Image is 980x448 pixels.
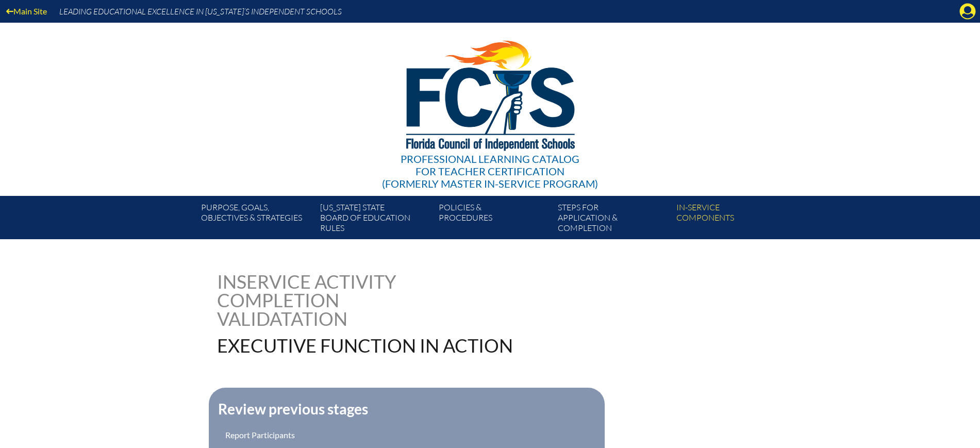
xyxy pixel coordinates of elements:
[554,200,672,239] a: Steps forapplication & completion
[378,21,602,192] a: Professional Learning Catalog for Teacher Certification(formerly Master In-service Program)
[225,430,295,440] a: Report Participants
[435,200,553,239] a: Policies &Procedures
[384,23,596,163] img: FCISlogo221.eps
[217,272,425,328] h1: Inservice Activity Completion Validatation
[416,165,564,177] span: for Teacher Certification
[382,153,598,190] div: Professional Learning Catalog (formerly Master In-service Program)
[2,4,51,18] a: Main Site
[217,336,556,355] h1: Executive Function in Action
[672,200,791,239] a: In-servicecomponents
[197,200,315,239] a: Purpose, goals,objectives & strategies
[959,3,976,20] svg: Manage account
[316,200,435,239] a: [US_STATE] StateBoard of Education rules
[217,400,369,418] legend: Review previous stages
